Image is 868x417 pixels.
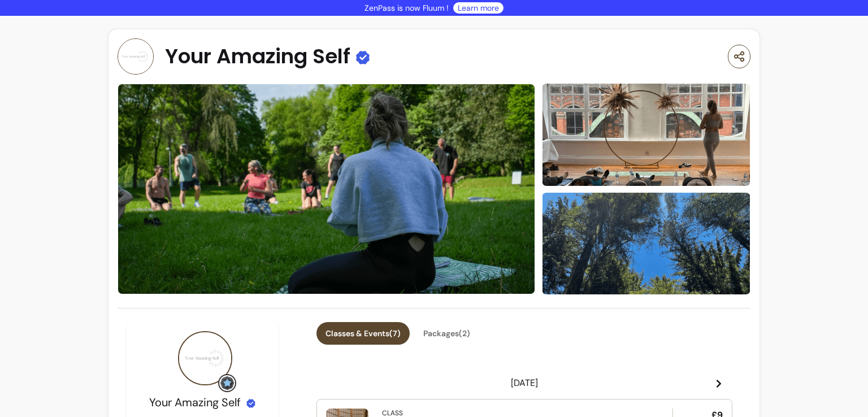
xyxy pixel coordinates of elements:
[542,191,750,296] img: image-2
[118,38,154,75] img: Provider image
[458,2,499,14] a: Learn more
[178,331,232,385] img: Provider image
[316,322,410,345] button: Classes & Events(7)
[364,2,449,14] p: ZenPass is now Fluum !
[414,322,479,345] button: Packages(2)
[542,82,750,187] img: image-1
[316,372,732,394] header: [DATE]
[220,376,234,390] img: Grow
[149,395,241,410] span: Your Amazing Self
[165,45,350,68] span: Your Amazing Self
[118,84,535,294] img: image-0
